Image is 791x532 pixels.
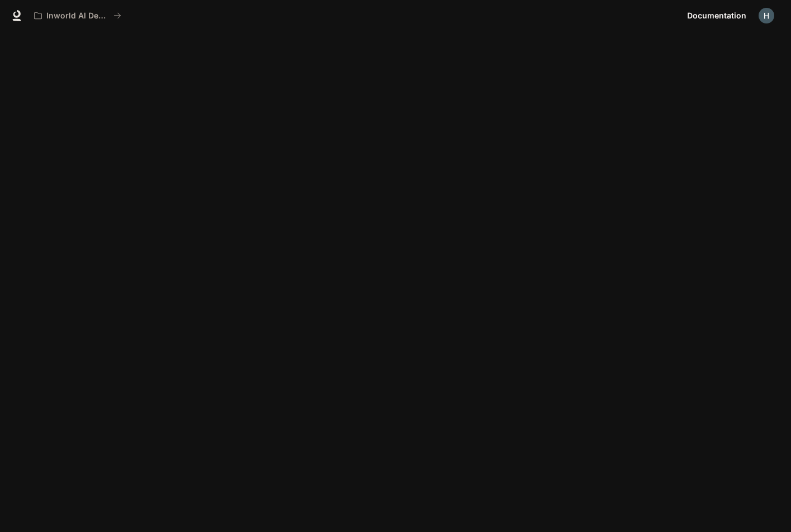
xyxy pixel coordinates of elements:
[759,8,774,23] img: User avatar
[687,9,746,23] span: Documentation
[29,4,126,27] button: All workspaces
[683,4,751,27] a: Documentation
[755,4,778,27] button: User avatar
[46,11,109,21] p: Inworld AI Demos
